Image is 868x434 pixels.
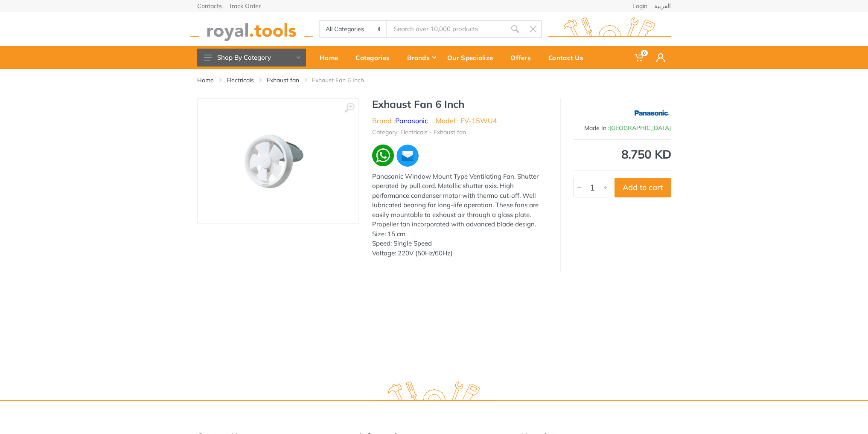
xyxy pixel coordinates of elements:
[615,178,671,197] button: Add to cart
[314,46,350,69] a: Home
[609,124,671,132] span: [GEOGRAPHIC_DATA]
[227,76,254,84] a: Electricals
[312,76,377,84] li: Exhaust Fan 6 Inch
[395,116,428,125] a: Panasonic
[372,172,547,258] div: Panasonic Window Mount Type Ventilating Fan. Shutter operated by pull cord. Metallic shutter axis...
[190,17,313,41] img: royal.tools Logo
[548,17,671,41] img: royal.tools Logo
[574,148,671,160] div: 8.750 KD
[632,102,671,124] img: Panasonic
[387,20,506,38] input: Site search
[373,382,495,405] img: royal.tools Logo
[654,3,671,9] a: العربية
[372,116,428,126] li: Brand :
[372,145,394,166] img: wa.webp
[197,76,214,84] a: Home
[436,116,497,126] li: Model : FV-15WU4
[320,21,387,37] select: Category
[229,3,261,9] a: Track Order
[441,46,504,69] a: Our Specialize
[629,46,650,69] a: 0
[441,49,504,67] div: Our Specialize
[197,3,222,9] a: Contacts
[542,46,595,69] a: Contact Us
[396,144,419,168] img: ma.webp
[197,76,671,84] nav: breadcrumb
[574,124,671,133] div: Made In :
[542,49,595,67] div: Contact Us
[223,107,334,215] img: Royal Tools - Exhaust Fan 6 Inch
[350,49,401,67] div: Categories
[372,98,547,110] h1: Exhaust Fan 6 Inch
[401,49,441,67] div: Brands
[504,46,542,69] a: Offers
[314,49,350,67] div: Home
[350,46,401,69] a: Categories
[504,49,542,67] div: Offers
[632,3,647,9] a: Login
[267,76,299,84] a: Exhaust fan
[197,49,306,67] button: Shop By Category
[372,128,466,137] li: Category: Electricals - Exhaust fan
[641,50,648,56] span: 0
